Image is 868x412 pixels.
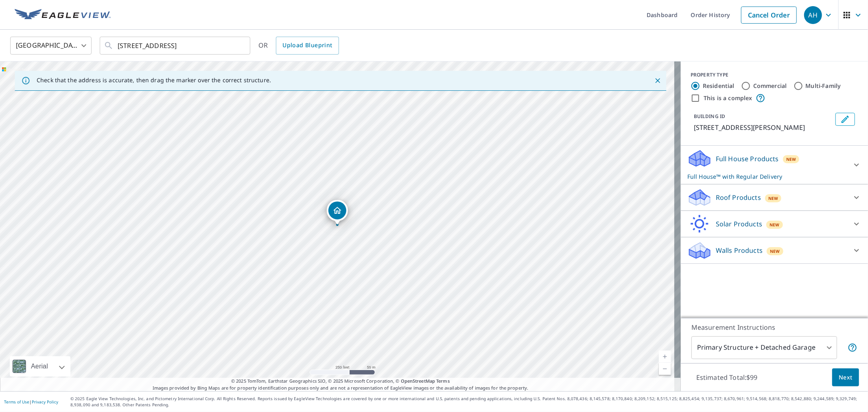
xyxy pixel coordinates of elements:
span: New [786,156,796,162]
div: OR [258,37,339,55]
span: Upload Blueprint [282,40,332,50]
p: | [4,399,58,404]
button: Next [832,368,859,387]
label: Residential [703,82,735,90]
p: Measurement Instructions [691,322,857,332]
p: [STREET_ADDRESS][PERSON_NAME] [694,123,832,132]
p: Full House™ with Regular Delivery [687,172,847,181]
div: Aerial [10,356,70,377]
div: Dropped pin, building 1, Residential property, 7723 60th Dr NE Marysville, WA 98270 [327,200,348,225]
div: Primary Structure + Detached Garage [691,336,837,359]
p: © 2025 Eagle View Technologies, Inc. and Pictometry International Corp. All Rights Reserved. Repo... [70,396,864,408]
p: Estimated Total: $99 [690,368,764,386]
label: Multi-Family [806,82,841,90]
div: Roof ProductsNew [687,188,861,207]
button: Edit building 1 [835,113,855,126]
span: © 2025 TomTom, Earthstar Geographics SIO, © 2025 Microsoft Corporation, © [231,378,450,385]
label: This is a complex [704,94,752,102]
span: New [768,195,778,202]
a: Privacy Policy [32,399,58,405]
p: Full House Products [716,154,779,164]
input: Search by address or latitude-longitude [118,34,234,57]
p: BUILDING ID [694,113,725,120]
span: Your report will include the primary structure and a detached garage if one exists. [848,343,857,353]
button: Close [652,75,663,86]
a: Current Level 17, Zoom Out [659,363,671,375]
div: [GEOGRAPHIC_DATA] [10,34,92,57]
div: Aerial [28,356,50,377]
img: EV Logo [15,9,111,21]
p: Roof Products [716,193,761,202]
span: New [770,221,780,228]
div: Full House ProductsNewFull House™ with Regular Delivery [687,149,861,181]
a: Cancel Order [741,7,797,24]
label: Commercial [753,82,787,90]
a: Terms of Use [4,399,29,405]
p: Solar Products [716,219,762,229]
a: Upload Blueprint [276,37,339,55]
a: Current Level 17, Zoom In [659,351,671,363]
p: Walls Products [716,245,763,255]
a: Terms [436,378,450,384]
div: AH [804,6,822,24]
p: Check that the address is accurate, then drag the marker over the correct structure. [37,77,271,84]
a: OpenStreetMap [401,378,435,384]
div: Solar ProductsNew [687,214,861,234]
span: New [770,248,780,254]
span: Next [839,373,853,383]
div: Walls ProductsNew [687,241,861,260]
div: PROPERTY TYPE [691,71,858,79]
